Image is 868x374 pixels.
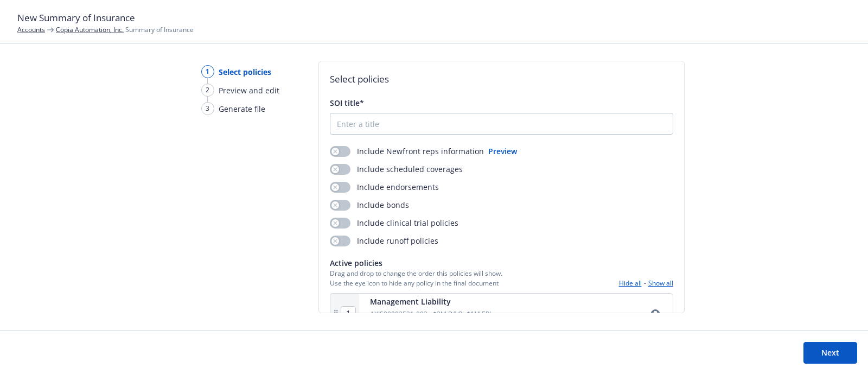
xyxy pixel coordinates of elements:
div: Include bonds [330,199,409,211]
input: Enter a title [330,113,673,134]
span: Preview and edit [219,85,279,96]
div: Include runoff policies [330,235,438,246]
span: Active policies [330,257,502,269]
div: AXIS00002531-003 - $2M D&O- $1M EPL [370,309,493,319]
div: - [619,278,673,288]
div: Management LiabilityAXIS00002531-003 - $2M D&O- $1M EPLAXIS Capital-[DATE]to[DATE] [330,293,673,333]
div: Include clinical trial policies [330,217,458,229]
button: Hide all [619,278,642,288]
div: Include Newfront reps information [330,145,484,157]
button: Next [803,342,857,364]
button: Show all [648,278,673,288]
div: 1 [201,65,214,78]
span: Summary of Insurance [56,25,194,34]
div: Include scheduled coverages [330,163,463,175]
div: Management Liability [370,296,493,307]
span: Select policies [219,66,271,78]
a: Accounts [17,25,45,34]
button: Preview [488,145,517,157]
div: 2 [201,84,214,97]
h2: Select policies [330,72,673,86]
h1: New Summary of Insurance [17,11,851,25]
div: Include endorsements [330,181,439,193]
span: Generate file [219,103,265,115]
a: Copia Automation, Inc. [56,25,124,34]
span: Drag and drop to change the order this policies will show. Use the eye icon to hide any policy in... [330,269,502,287]
div: 3 [201,102,214,115]
span: SOI title* [330,98,364,108]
